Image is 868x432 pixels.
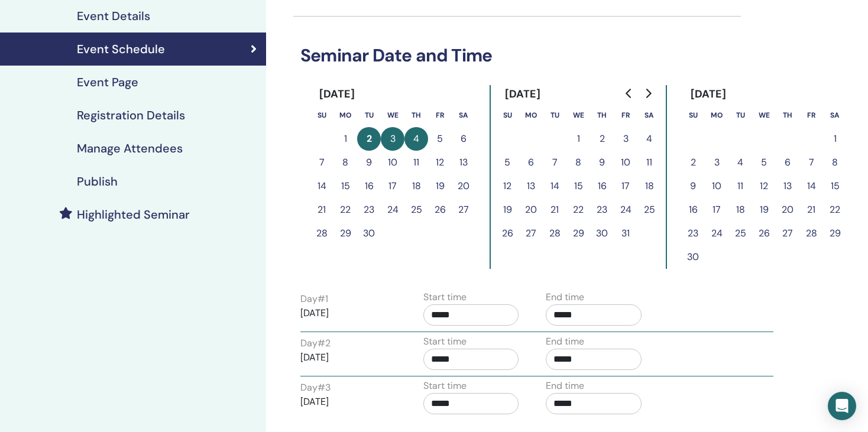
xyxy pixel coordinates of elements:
button: 15 [566,174,590,198]
th: Thursday [590,103,614,127]
button: 4 [637,127,661,151]
button: 7 [310,151,333,174]
button: 13 [452,151,475,174]
button: 23 [357,198,381,222]
button: 15 [333,174,357,198]
button: 14 [310,174,333,198]
button: 19 [495,198,519,222]
button: 17 [705,198,728,222]
button: 11 [404,151,428,174]
button: 30 [590,222,614,245]
label: Day # 1 [300,292,328,306]
button: 16 [357,174,381,198]
th: Monday [333,103,357,127]
button: 3 [705,151,728,174]
button: 21 [799,198,823,222]
th: Thursday [776,103,799,127]
label: End time [546,379,584,393]
button: 18 [637,174,661,198]
button: 25 [637,198,661,222]
button: 3 [614,127,637,151]
button: 22 [566,198,590,222]
th: Sunday [495,103,519,127]
th: Thursday [404,103,428,127]
button: 6 [519,151,543,174]
button: 23 [681,222,705,245]
button: 17 [614,174,637,198]
button: 19 [428,174,452,198]
th: Saturday [637,103,661,127]
button: 17 [381,174,404,198]
button: 30 [357,222,381,245]
h4: Event Details [77,9,150,23]
button: 5 [495,151,519,174]
div: [DATE] [495,85,550,103]
label: End time [546,290,584,304]
button: 4 [404,127,428,151]
button: 16 [681,198,705,222]
button: 10 [705,174,728,198]
button: 27 [519,222,543,245]
h4: Registration Details [77,108,185,122]
p: [DATE] [300,350,396,365]
button: 20 [452,174,475,198]
p: [DATE] [300,306,396,320]
button: 18 [404,174,428,198]
th: Saturday [823,103,847,127]
button: 25 [728,222,752,245]
th: Tuesday [357,103,381,127]
button: 7 [543,151,566,174]
button: 24 [705,222,728,245]
button: 7 [799,151,823,174]
button: Go to previous month [620,82,639,105]
button: 19 [752,198,776,222]
button: 10 [381,151,404,174]
button: 18 [728,198,752,222]
button: 9 [590,151,614,174]
label: End time [546,334,584,349]
div: Open Intercom Messenger [828,392,856,420]
div: [DATE] [681,85,736,103]
button: 1 [823,127,847,151]
div: [DATE] [310,85,365,103]
button: 5 [752,151,776,174]
th: Wednesday [381,103,404,127]
button: 8 [823,151,847,174]
th: Monday [705,103,728,127]
p: [DATE] [300,395,396,409]
th: Wednesday [566,103,590,127]
button: 1 [566,127,590,151]
button: 31 [614,222,637,245]
button: 23 [590,198,614,222]
h3: Seminar Date and Time [293,45,741,66]
button: 10 [614,151,637,174]
button: 6 [452,127,475,151]
button: 26 [495,222,519,245]
button: 25 [404,198,428,222]
button: 22 [333,198,357,222]
button: 16 [590,174,614,198]
th: Friday [799,103,823,127]
th: Tuesday [543,103,566,127]
button: 1 [333,127,357,151]
button: 13 [776,174,799,198]
button: 8 [566,151,590,174]
button: 27 [776,222,799,245]
th: Sunday [310,103,333,127]
button: 24 [614,198,637,222]
button: 12 [428,151,452,174]
button: 11 [728,174,752,198]
label: Day # 3 [300,381,331,395]
button: 8 [333,151,357,174]
h4: Highlighted Seminar [77,207,190,222]
button: 9 [357,151,381,174]
button: 3 [381,127,404,151]
button: 26 [752,222,776,245]
button: 2 [590,127,614,151]
label: Start time [423,334,467,349]
button: 28 [310,222,333,245]
button: 21 [543,198,566,222]
button: 14 [543,174,566,198]
th: Tuesday [728,103,752,127]
button: 27 [452,198,475,222]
